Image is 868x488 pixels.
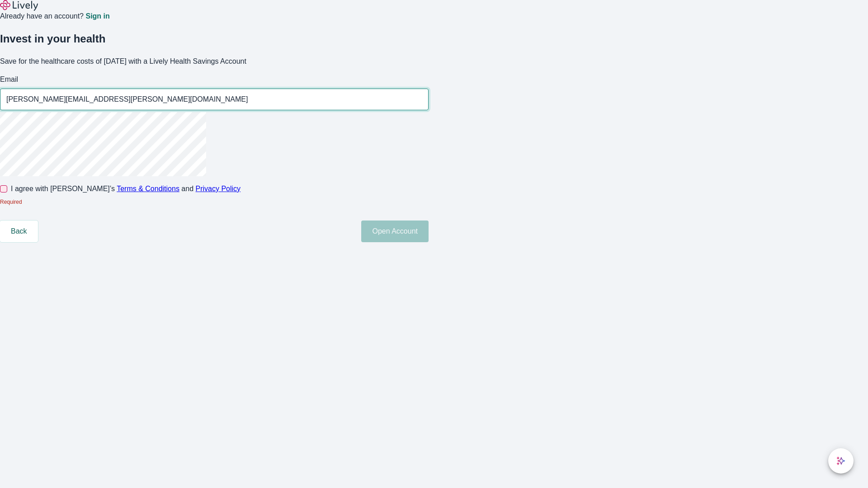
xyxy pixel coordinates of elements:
span: I agree with [PERSON_NAME]’s and [11,183,241,194]
a: Privacy Policy [196,185,241,192]
a: Sign in [85,13,109,20]
button: chat [828,448,854,474]
a: Terms & Conditions [117,185,179,192]
svg: Lively AI Assistant [836,456,845,465]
